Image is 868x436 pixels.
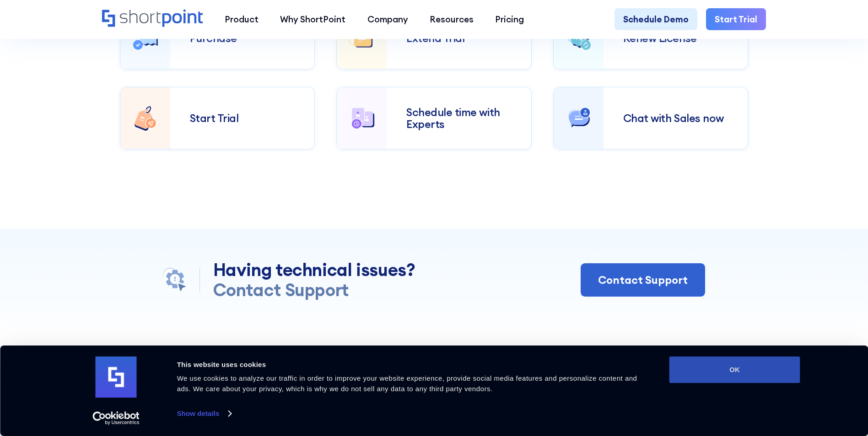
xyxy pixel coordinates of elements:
div: Widget de chat [663,69,868,436]
div: Company [367,13,408,26]
div: Chat with Sales now [623,112,728,124]
div: Resources [430,13,474,26]
span: We use cookies to analyze our traffic in order to improve your website experience, provide social... [177,374,637,393]
a: Contact Support [581,263,705,297]
a: Product [214,8,269,30]
div: Purchase [190,32,295,44]
a: Schedule time with Experts [336,87,531,150]
a: Resources [419,8,484,30]
a: Chat with Sales now [553,87,748,150]
a: Why ShortPoint [270,8,356,30]
div: Extend Trial [406,32,512,44]
div: Pricing [495,13,524,26]
button: OK [669,356,800,383]
div: Renew License [623,32,728,44]
div: Start Trial [190,112,295,124]
a: Start Trial [120,87,315,150]
img: logo [96,356,137,398]
h2: Having technical issues? ‍ [213,260,415,300]
a: Schedule Demo [615,8,697,30]
a: Pricing [485,8,535,30]
a: Show details [177,407,231,420]
span: Contact Support [213,279,349,301]
div: Why ShortPoint [280,13,345,26]
a: Usercentrics Cookiebot - opens in a new window [76,411,156,425]
div: This website uses cookies [177,359,649,370]
div: Product [225,13,259,26]
a: Company [356,8,419,30]
div: Schedule time with Experts [406,106,512,130]
div: Contact Support [598,272,688,288]
iframe: Chat Widget [663,69,868,436]
a: Start Trial [706,8,766,30]
a: Home [102,10,203,28]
